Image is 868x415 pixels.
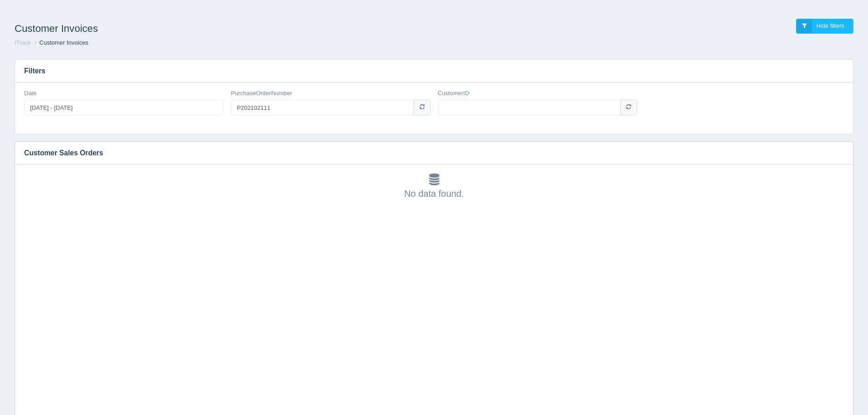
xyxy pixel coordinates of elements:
h3: Customer Sales Orders [15,142,839,164]
span: Hide filters [817,22,844,29]
div: No data found. [24,174,844,200]
h1: Customer Invoices [15,19,434,39]
label: PurchaseOrderNumber [231,89,292,98]
label: Date [24,89,36,98]
li: Customer Invoices [32,39,88,47]
a: ITrack [15,39,31,46]
h3: Filters [15,60,853,82]
a: Hide filters [796,19,853,34]
label: CustomerID [438,89,469,98]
